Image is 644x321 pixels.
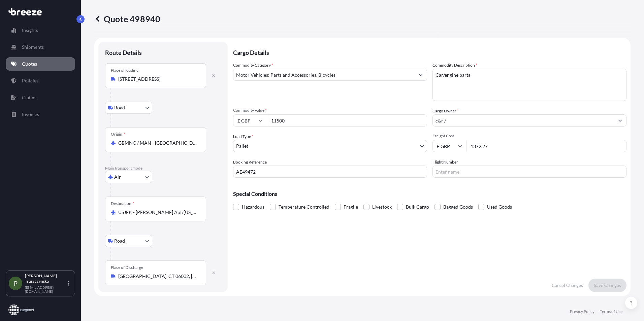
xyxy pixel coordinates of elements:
[600,309,622,314] a: Terms of Use
[105,48,142,57] p: Route Details
[6,74,75,87] a: Policies
[22,77,38,84] p: Policies
[546,279,588,292] button: Cancel Changes
[594,282,621,289] p: Save Changes
[22,111,39,118] p: Invoices
[443,202,473,212] span: Bagged Goods
[118,273,198,280] input: Place of Discharge
[233,62,273,69] label: Commodity Category
[22,44,44,50] p: Shipments
[233,133,253,140] span: Load Type
[242,202,264,212] span: Hazardous
[233,191,626,197] p: Special Conditions
[111,201,134,206] div: Destination
[111,265,143,270] div: Place of Discharge
[570,309,594,314] a: Privacy Policy
[233,69,415,81] input: Select a commodity type
[118,140,198,146] input: Origin
[118,76,198,82] input: Place of loading
[6,24,75,37] a: Insights
[118,209,198,216] input: Destination
[105,235,152,247] button: Select transport
[588,279,626,292] button: Save Changes
[25,273,67,284] p: [PERSON_NAME] Truszczynska
[432,108,459,114] label: Cargo Owner
[415,69,427,81] button: Show suggestions
[22,94,36,101] p: Claims
[233,166,427,178] input: Your internal reference
[432,62,477,69] label: Commodity Description
[236,143,248,149] span: Pallet
[105,166,221,171] p: Main transport mode
[406,202,429,212] span: Bulk Cargo
[114,238,125,244] span: Road
[432,166,626,178] input: Enter name
[25,285,67,293] p: [EMAIL_ADDRESS][DOMAIN_NAME]
[22,61,37,67] p: Quotes
[111,132,125,137] div: Origin
[552,282,583,289] p: Cancel Changes
[94,13,160,24] p: Quote 498940
[105,102,152,114] button: Select transport
[466,140,626,152] input: Enter amount
[614,114,626,127] button: Show suggestions
[233,42,626,62] p: Cargo Details
[6,108,75,121] a: Invoices
[233,108,427,113] span: Commodity Value
[433,114,614,127] input: Full name
[432,133,626,139] span: Freight Cost
[344,202,358,212] span: Fragile
[6,40,75,54] a: Shipments
[111,68,138,73] div: Place of loading
[22,27,38,34] p: Insights
[279,202,329,212] span: Temperature Controlled
[432,69,626,101] textarea: Car/engine parts
[105,171,152,183] button: Select transport
[372,202,392,212] span: Livestock
[6,57,75,71] a: Quotes
[487,202,512,212] span: Used Goods
[233,140,427,152] button: Pallet
[14,280,18,287] span: P
[267,114,427,127] input: Type amount
[114,104,125,111] span: Road
[8,305,34,315] img: organization-logo
[432,159,458,166] label: Flight Number
[6,91,75,104] a: Claims
[114,174,121,180] span: Air
[233,159,267,166] label: Booking Reference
